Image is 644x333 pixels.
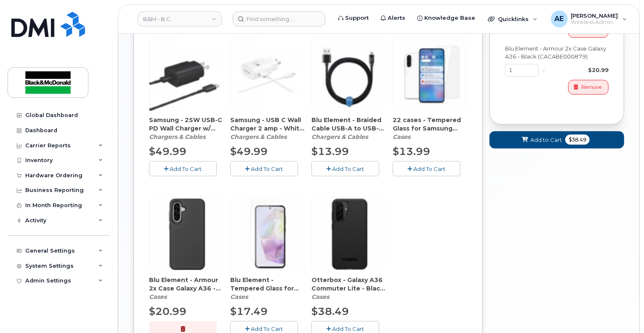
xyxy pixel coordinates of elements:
[581,83,601,91] span: Remove
[345,14,369,22] span: Support
[311,305,349,317] span: $38.49
[375,10,411,27] a: Alerts
[393,133,410,141] em: Cases
[230,276,305,301] div: Blu Element - Tempered Glass for Galaxy A36 (CATGBE000139)
[251,165,283,172] span: Add To Cart
[311,293,329,301] em: Cases
[149,276,224,301] div: Blu Element - Armour 2x Case Galaxy A36 - Black (CACABE000879)
[571,19,618,26] span: Wireless Admin
[230,133,287,141] em: Chargers & Cables
[149,305,186,317] span: $20.99
[393,145,430,157] span: $13.99
[170,165,202,172] span: Add To Cart
[230,276,305,293] span: Blu Element - Tempered Glass for Galaxy A36 (CATGBE000139)
[482,11,543,27] div: Quicklinks
[490,131,624,149] button: Add to Cart $38.49
[311,133,368,141] em: Chargers & Cables
[149,133,205,141] em: Chargers & Cables
[311,276,386,293] span: Otterbox - Galaxy A36 Commuter Lite - Black (CACABE000880)
[149,37,224,111] img: accessory36709.JPG
[333,325,365,332] span: Add To Cart
[311,276,386,301] div: Otterbox - Galaxy A36 Commuter Lite - Black (CACABE000880)
[312,197,386,271] img: accessory37071.JPG
[333,165,365,172] span: Add To Cart
[138,11,222,27] a: B&M - B.C.
[312,37,386,111] img: accessory36348.JPG
[230,305,268,317] span: $17.49
[565,135,590,145] span: $38.49
[311,145,349,157] span: $13.99
[571,12,618,19] span: [PERSON_NAME]
[545,11,633,27] div: Angelica Emnacen
[311,116,386,133] span: Blu Element - Braided Cable USB-A to USB-C (4ft) – Black (CAMIPZ000176)
[149,145,186,157] span: $49.99
[231,197,305,271] img: accessory37073.JPG
[414,165,446,172] span: Add To Cart
[424,14,475,22] span: Knowledge Base
[393,161,460,176] button: Add To Cart
[332,10,375,27] a: Support
[149,293,167,301] em: Cases
[149,197,224,271] img: accessory37070.JPG
[233,11,325,27] input: Find something...
[311,116,386,141] div: Blu Element - Braided Cable USB-A to USB-C (4ft) – Black (CAMIPZ000176)
[411,10,481,27] a: Knowledge Base
[530,136,562,144] span: Add to Cart
[230,116,305,133] span: Samsung - USB C Wall Charger 2 amp - White (CAHCPZ000055)
[498,16,529,22] span: Quicklinks
[505,45,609,60] div: Blu Element - Armour 2x Case Galaxy A36 - Black (CACABE000879)
[149,161,217,176] button: Add To Cart
[149,276,224,293] span: Blu Element - Armour 2x Case Galaxy A36 - Black (CACABE000879)
[230,293,248,301] em: Cases
[393,116,467,133] span: 22 cases - Tempered Glass for Samsung Galaxy A36 (CATGBE000138)
[230,161,298,176] button: Add To Cart
[230,116,305,141] div: Samsung - USB C Wall Charger 2 amp - White (CAHCPZ000055)
[230,145,268,157] span: $49.99
[555,14,564,24] span: AE
[149,116,224,141] div: Samsung - 25W USB-C PD Wall Charger w/ USB-C cable - Black - OEM (CAHCPZ000082)
[231,37,305,111] img: accessory36354.JPG
[311,161,379,176] button: Add To Cart
[539,66,548,74] div: x
[393,116,467,141] div: 22 cases - Tempered Glass for Samsung Galaxy A36 (CATGBE000138)
[548,66,609,74] div: $20.99
[388,14,405,22] span: Alerts
[149,116,224,133] span: Samsung - 25W USB-C PD Wall Charger w/ USB-C cable - Black - OEM (CAHCPZ000082)
[251,325,283,332] span: Add To Cart
[568,80,609,95] button: Remove
[393,37,467,111] img: accessory37072.JPG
